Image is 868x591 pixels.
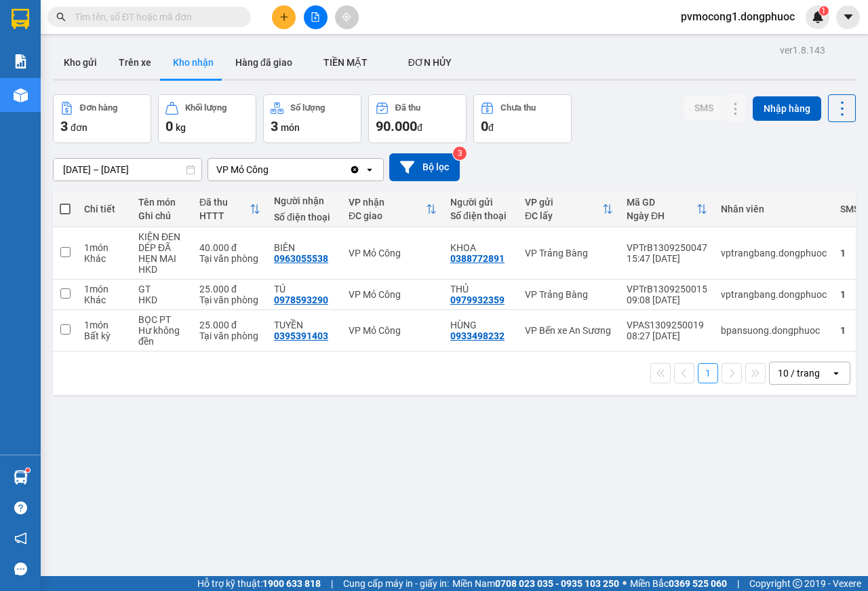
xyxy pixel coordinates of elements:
div: VP Trảng Bàng [525,248,613,259]
img: warehouse-icon [14,470,28,484]
img: icon-new-feature [812,11,824,23]
button: Nhập hàng [753,96,821,121]
div: bpansuong.dongphuoc [721,325,827,336]
span: 3 [60,118,68,134]
span: pvmocong1.dongphuoc [670,8,806,25]
img: logo-vxr [12,9,29,29]
button: Kho nhận [162,46,224,79]
input: Select a date range. [54,159,201,180]
div: 25.000 đ [199,320,260,330]
span: file-add [311,12,320,22]
span: đ [488,122,494,133]
strong: 0369 525 060 [669,578,727,589]
span: 1 [821,6,826,16]
button: Đã thu90.000đ [368,94,467,143]
span: notification [14,532,27,545]
span: | [737,576,739,591]
div: HTTT [199,210,250,221]
div: Hư không đền [138,325,186,347]
th: Toggle SortBy [620,191,714,227]
div: 15:47 [DATE] [627,253,707,264]
div: 0978593290 [274,294,328,305]
button: Trên xe [108,46,162,79]
sup: 1 [26,468,30,472]
span: đ [417,122,422,133]
span: message [14,563,27,575]
strong: 0708 023 035 - 0935 103 250 [495,578,619,589]
div: VP Mỏ Công [349,325,437,336]
div: HKD [138,294,186,305]
div: 0963055538 [274,253,328,264]
div: KHOA [450,242,511,253]
div: TÚ [274,284,335,294]
div: 0979932359 [450,294,505,305]
span: question-circle [14,501,27,514]
button: Đơn hàng3đơn [53,94,151,143]
span: 0 [481,118,488,134]
button: caret-down [836,5,860,29]
img: warehouse-icon [14,88,28,102]
div: Đơn hàng [80,103,117,113]
span: TIỀN MẶT [323,57,368,68]
svg: open [364,164,375,175]
div: Đã thu [395,103,420,113]
span: ⚪️ [623,581,627,586]
div: VPTrB1309250047 [627,242,707,253]
div: Nhân viên [721,204,827,214]
div: VPAS1309250019 [627,320,707,330]
div: Người gửi [450,197,511,208]
div: VP gửi [525,197,602,208]
img: solution-icon [14,54,28,69]
div: Chi tiết [84,204,125,214]
button: Số lượng3món [263,94,361,143]
span: plus [279,12,289,22]
button: SMS [684,96,724,120]
div: 0395391403 [274,330,328,341]
div: BIÊN [274,242,335,253]
div: 1 món [84,284,125,294]
div: KIỆN ĐEN DÉP ĐÃ HẸN MAI [138,231,186,264]
div: HKD [138,264,186,275]
div: Tại văn phòng [199,253,260,264]
input: Selected VP Mỏ Công. [270,163,271,176]
strong: 1900 633 818 [262,578,321,589]
div: Khối lượng [185,103,226,113]
span: ĐƠN HỦY [408,57,452,68]
div: Khác [84,253,125,264]
div: Khác [84,294,125,305]
div: 1 món [84,242,125,253]
div: Bất kỳ [84,330,125,341]
div: THỦ [450,284,511,294]
div: ĐC lấy [525,210,602,221]
span: copyright [793,579,802,588]
div: VP nhận [349,197,426,208]
div: 25.000 đ [199,284,260,294]
div: 09:08 [DATE] [627,294,707,305]
div: VP Mỏ Công [216,163,269,176]
div: Tại văn phòng [199,330,260,341]
div: TUYỀN [274,320,335,330]
div: 08:27 [DATE] [627,330,707,341]
div: VP Mỏ Công [349,289,437,300]
div: Ngày ĐH [627,210,696,221]
span: aim [342,12,351,22]
div: vptrangbang.dongphuoc [721,248,827,259]
div: Ghi chú [138,210,186,221]
span: món [281,122,300,133]
span: kg [176,122,186,133]
div: 0388772891 [450,253,505,264]
span: 0 [165,118,173,134]
svg: Clear value [349,164,360,175]
button: Khối lượng0kg [158,94,256,143]
button: aim [335,5,359,29]
div: Số điện thoại [450,210,511,221]
div: VPTrB1309250015 [627,284,707,294]
div: Mã GD [627,197,696,208]
button: 1 [698,363,718,383]
span: đơn [71,122,87,133]
button: plus [272,5,296,29]
button: Chưa thu0đ [473,94,572,143]
button: file-add [304,5,328,29]
sup: 3 [453,147,467,160]
div: BỌC PT [138,314,186,325]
